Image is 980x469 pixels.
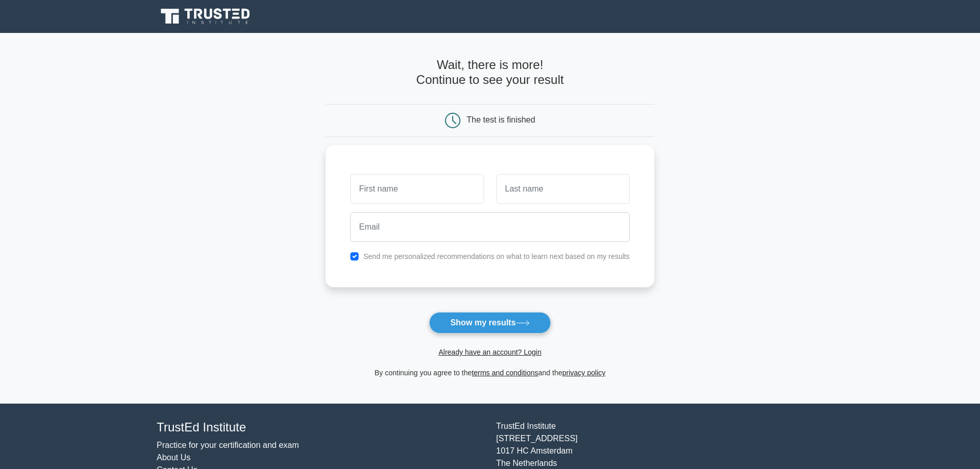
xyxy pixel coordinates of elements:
h4: TrustEd Institute [157,420,484,435]
input: Last name [496,174,630,204]
div: The test is finished [467,115,535,124]
a: Already have an account? Login [438,348,541,356]
a: About Us [157,453,191,462]
input: First name [350,174,484,204]
a: terms and conditions [472,369,538,377]
h4: Wait, there is more! Continue to see your result [326,58,654,88]
div: By continuing you agree to the and the [319,367,661,379]
button: Show my results [429,312,550,334]
a: privacy policy [562,369,605,377]
input: Email [350,212,630,242]
label: Send me personalized recommendations on what to learn next based on my results [363,252,630,260]
a: Practice for your certification and exam [157,441,299,449]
